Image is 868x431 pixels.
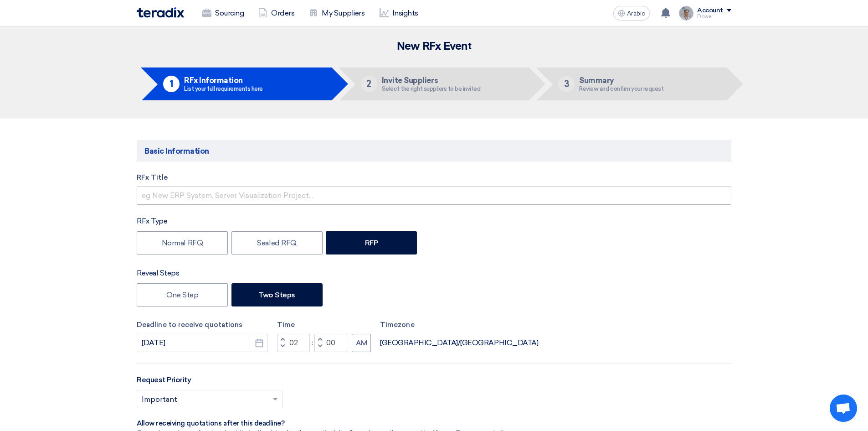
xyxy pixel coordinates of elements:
[137,269,179,277] font: Reveal Steps
[251,3,302,23] a: Orders
[352,334,371,352] button: AM
[366,78,371,89] font: 2
[380,321,415,329] font: Timezone
[302,3,372,23] a: My Suppliers
[195,3,251,23] a: Sourcing
[137,217,167,225] font: RFx Type
[137,173,168,182] font: RFx Title
[162,239,203,247] font: Normal RFQ
[564,78,570,89] font: 3
[166,291,198,299] font: One Step
[184,85,263,92] font: List your full requirements here
[215,9,244,17] font: Sourcing
[627,10,645,17] font: Arabic
[382,85,481,92] font: Select the right suppliers to be invited
[144,146,209,156] font: Basic Information
[397,41,472,52] font: New RFx Event
[137,7,184,18] img: Teradix logo
[277,321,295,329] font: Time
[579,76,614,85] font: Summary
[382,76,438,85] font: Invite Suppliers
[277,334,310,352] input: Hours
[137,187,731,205] input: eg New ERP System, Server Visualization Project...
[257,239,296,247] font: Sealed RFQ
[579,85,663,92] font: Review and confirm your request
[137,334,268,352] input: yyyy-mm-dd
[314,334,347,352] input: Minutes
[392,9,418,17] font: Insights
[137,419,284,427] font: Allow receiving quotations after this deadline?
[380,338,538,347] font: [GEOGRAPHIC_DATA]/[GEOGRAPHIC_DATA]
[170,78,173,89] font: 1
[137,321,242,329] font: Deadline to receive quotations
[679,6,693,21] img: IMG_1753965247717.jpg
[312,338,313,347] font: :
[271,9,294,17] font: Orders
[258,291,295,299] font: Two Steps
[365,239,378,247] font: RFP
[137,375,191,384] font: Request Priority
[372,3,426,23] a: Insights
[184,76,243,85] font: RFx Information
[830,395,857,422] a: Open chat
[356,339,367,347] font: AM
[613,6,650,21] button: Arabic
[322,9,365,17] font: My Suppliers
[697,6,723,14] font: Account
[697,14,713,20] font: Dowel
